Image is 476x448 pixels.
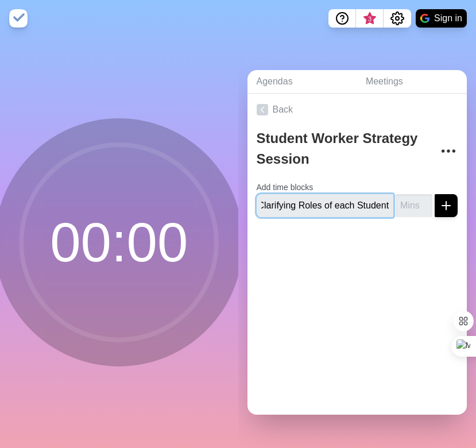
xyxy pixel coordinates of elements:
[257,194,394,217] input: Name
[247,70,357,94] a: Agendas
[247,94,467,126] a: Back
[437,140,460,163] button: More
[416,9,467,28] button: Sign in
[357,70,467,94] a: Meetings
[328,9,356,28] button: Help
[257,183,314,192] label: Add time blocks
[384,9,411,28] button: Settings
[420,14,429,23] img: google logo
[356,9,384,28] button: What’s new
[396,194,432,217] input: Mins
[9,9,28,28] img: timeblocks logo
[365,14,374,24] span: 3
